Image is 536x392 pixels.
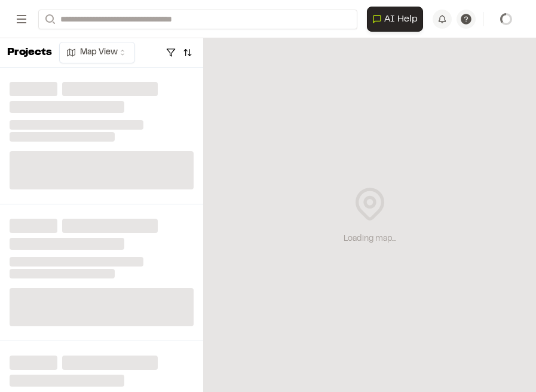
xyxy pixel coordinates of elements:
[367,7,428,32] div: Open AI Assistant
[38,10,60,29] button: Search
[367,7,423,32] button: Open AI Assistant
[7,45,52,61] p: Projects
[344,232,396,246] div: Loading map...
[384,12,418,26] span: AI Help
